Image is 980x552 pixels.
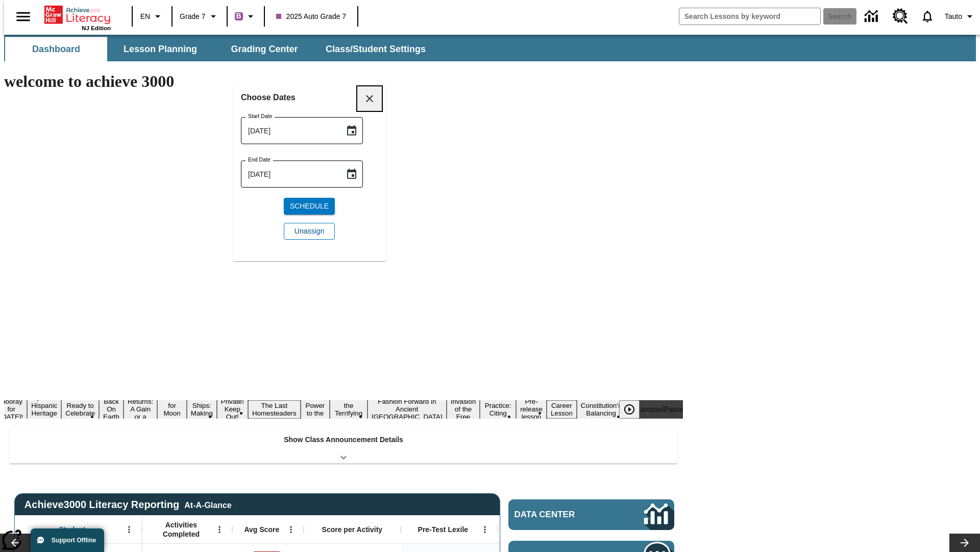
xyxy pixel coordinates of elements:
span: Unassign [295,226,324,237]
span: Support Offline [52,537,96,544]
button: Slide 16 Career Lesson [547,400,577,419]
button: Slide 8 Private! Keep Out! [217,396,248,422]
div: Show Class Announcement Details [9,428,678,464]
button: Slide 6 Time for Moon Rules? [157,393,186,426]
a: Home [44,5,111,25]
span: Avg Score [244,525,279,534]
button: Open side menu [8,2,38,32]
input: MMMM-DD-YYYY [241,117,337,144]
a: Data Center [508,499,674,530]
button: Unassign [284,223,335,240]
h1: welcome to achieve 3000 [4,72,683,91]
span: Grade 7 [180,11,206,22]
h6: Choose Dates [241,90,378,105]
div: Home [44,4,111,31]
span: EN [140,11,150,22]
button: Open Menu [477,522,493,537]
button: Close [357,86,382,111]
button: Slide 5 Free Returns: A Gain or a Drain? [124,388,157,430]
button: Slide 14 Mixed Practice: Citing Evidence [480,393,516,426]
div: Play [619,400,650,419]
button: Slide 3 Get Ready to Celebrate Juneteenth! [61,393,99,426]
body: Maximum 600 characters Press Escape to exit toolbar Press Alt + F10 to reach toolbar [4,8,149,17]
span: Tauto [945,11,962,22]
input: MMMM-DD-YYYY [241,160,337,188]
div: heroCarouselPause [620,405,683,414]
button: Lesson Planning [109,37,211,61]
button: Grade: Grade 7, Select a grade [176,7,224,26]
button: Slide 12 Fashion Forward in Ancient Rome [367,396,447,422]
a: Notifications [914,3,941,30]
button: Slide 11 Attack of the Terrifying Tomatoes [330,393,367,426]
a: Data Center [859,3,887,31]
button: Open Menu [283,522,299,537]
span: Achieve3000 Literacy Reporting [24,499,232,511]
button: Open Menu [212,522,227,537]
button: Dashboard [5,37,107,61]
div: Choose date [241,90,378,248]
span: Activities Completed [148,520,215,539]
button: Slide 10 Solar Power to the People [301,393,330,426]
button: Schedule [284,198,335,215]
div: At-A-Glance [184,499,231,510]
span: Student [59,525,85,534]
button: Open Menu [121,522,137,537]
span: NJ Edition [82,25,111,31]
button: Choose date, selected date is Sep 15, 2025 [341,164,362,185]
button: Slide 13 The Invasion of the Free CD [447,388,480,430]
span: Data Center [514,510,610,520]
button: Profile/Settings [941,7,980,26]
label: Start Date [248,112,272,120]
button: Lesson carousel, Next [949,534,980,552]
label: End Date [248,156,271,164]
div: SubNavbar [4,37,435,61]
button: Grading Center [213,37,315,61]
button: Class/Student Settings [317,37,434,61]
button: Slide 4 Back On Earth [99,396,124,422]
span: Schedule [290,201,329,212]
span: B [236,10,241,22]
span: Pre-Test Lexile [418,525,469,534]
button: Slide 17 The Constitution's Balancing Act [577,393,626,426]
a: Resource Center, Will open in new tab [887,3,914,30]
button: Slide 9 The Last Homesteaders [248,400,301,419]
button: Slide 7 Cruise Ships: Making Waves [187,393,217,426]
input: search field [679,8,820,25]
button: Slide 2 ¡Viva Hispanic Heritage Month! [27,393,61,426]
button: Play [619,400,640,419]
button: Choose date, selected date is Sep 15, 2025 [341,121,362,141]
div: SubNavbar [4,35,976,61]
span: Score per Activity [322,525,383,534]
p: Show Class Announcement Details [284,434,403,445]
button: Boost Class color is purple. Change class color [231,7,261,26]
button: Language: EN, Select a language [136,7,168,26]
span: 2025 Auto Grade 7 [276,11,347,22]
button: Support Offline [31,528,104,552]
button: Slide 15 Pre-release lesson [516,396,547,422]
